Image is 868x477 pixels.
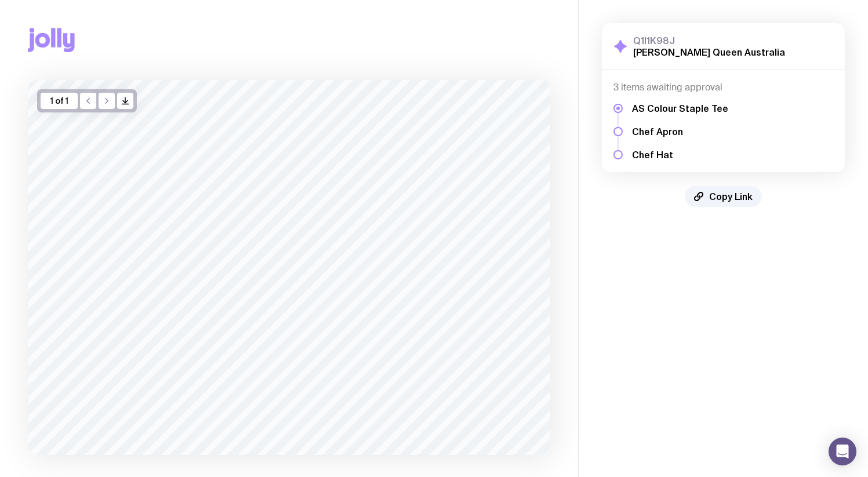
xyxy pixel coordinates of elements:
[632,126,728,137] h5: Chef Apron
[685,186,762,207] button: Copy Link
[633,46,785,58] h2: [PERSON_NAME] Queen Australia
[709,191,753,202] span: Copy Link
[632,149,728,161] h5: Chef Hat
[41,93,78,109] div: 1 of 1
[633,35,785,46] h3: Q1I1K98J
[613,82,833,93] h4: 3 items awaiting approval
[117,93,133,109] button: />/>
[122,98,129,104] g: /> />
[632,103,728,114] h5: AS Colour Staple Tee
[829,438,856,465] div: Open Intercom Messenger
